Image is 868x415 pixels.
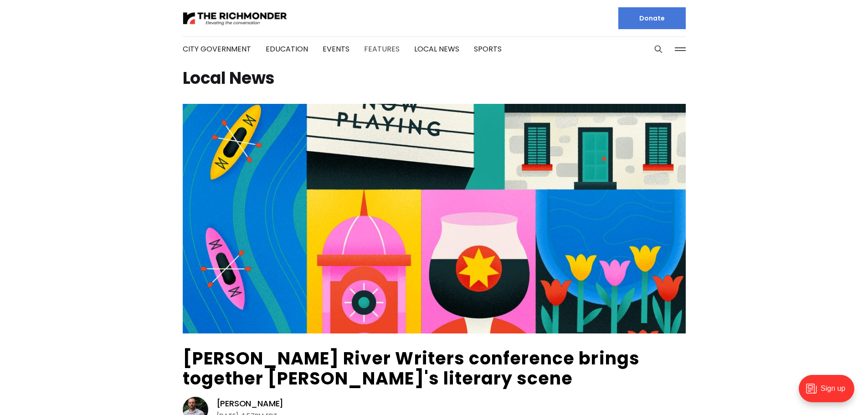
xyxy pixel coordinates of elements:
[183,346,640,390] a: [PERSON_NAME] River Writers conference brings together [PERSON_NAME]'s literary scene
[183,10,288,26] img: The Richmonder
[618,7,686,29] a: Donate
[183,44,251,54] a: City Government
[791,370,868,415] iframe: portal-trigger
[266,44,308,54] a: Education
[652,42,665,56] button: Search this site
[474,44,502,54] a: Sports
[364,44,400,54] a: Features
[183,71,686,86] h1: Local News
[216,398,284,409] a: [PERSON_NAME]
[414,44,459,54] a: Local News
[323,44,349,54] a: Events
